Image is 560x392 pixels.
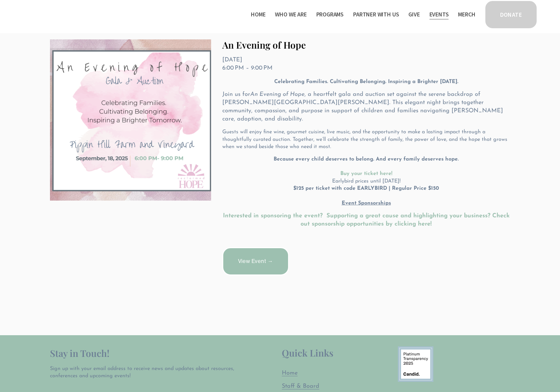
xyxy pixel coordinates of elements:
span: Partner With Us [353,10,399,19]
strong: $125 per ticket with code EARLYBIRD | Regular Price $150 [293,186,439,191]
a: Events [429,9,449,20]
a: folder dropdown [275,9,306,20]
strong: Celebrating Families. Cultivating Belonging. Inspiring a Brighter [DATE]. [274,79,458,84]
span: Staff & Board [282,383,319,389]
a: Home [251,9,265,20]
span: Quick Links [282,347,333,359]
img: 9878580 [398,346,433,382]
span: Who We Are [275,10,306,19]
a: Buy your ticket here! [340,171,392,176]
a: Interested in sponsoring the event? Supporting a great cause and highlighting your business? Chec... [223,213,512,227]
p: Sign up with your email address to receive news and updates about resources, conferences and upco... [50,365,240,380]
a: View Event → [222,247,289,275]
em: An Evening of Hope [250,92,304,98]
a: folder dropdown [316,9,344,20]
span: Programs [316,10,344,19]
a: An Evening of Hope [222,39,306,51]
time: 6:00 PM [222,65,244,71]
u: Event Sponsorships [342,201,391,206]
p: Earlybird prices until [DATE]! [222,156,510,207]
span: Home [282,370,298,376]
time: [DATE] [222,57,242,63]
a: Merch [458,9,475,20]
img: An Evening of Hope [50,39,211,201]
p: Join us for , a heartfelt gala and auction set against the serene backdrop of [PERSON_NAME][GEOGR... [222,91,510,124]
strong: Because every child deserves to belong. And every family deserves hope. [274,157,459,162]
a: Give [408,9,420,20]
h2: Stay in Touch! [50,346,240,360]
a: Staff & Board [282,382,319,391]
time: 9:00 PM [251,65,273,71]
a: Home [282,369,298,378]
p: Guests will enjoy fine wine, gourmet cuisine, live music, and the opportunity to make a lasting i... [222,128,510,150]
a: folder dropdown [353,9,399,20]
